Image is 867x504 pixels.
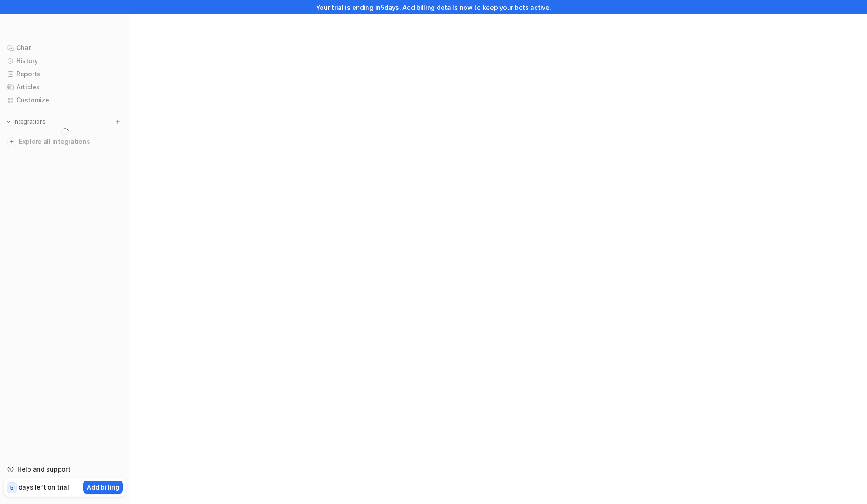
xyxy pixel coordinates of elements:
[19,134,122,149] span: Explore all integrations
[4,117,48,126] button: Integrations
[4,463,126,476] a: Help and support
[4,68,126,80] a: Reports
[7,137,16,146] img: explore all integrations
[10,484,14,492] p: 5
[402,4,458,11] a: Add billing details
[83,481,123,494] button: Add billing
[19,482,69,492] p: days left on trial
[4,94,126,106] a: Customize
[4,55,126,67] a: History
[4,81,126,93] a: Articles
[4,42,126,54] a: Chat
[87,482,119,492] p: Add billing
[115,119,121,125] img: menu_add.svg
[14,118,46,125] p: Integrations
[5,119,12,125] img: expand menu
[4,135,126,148] a: Explore all integrations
